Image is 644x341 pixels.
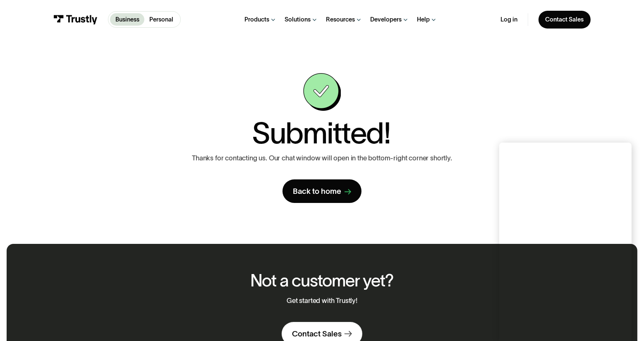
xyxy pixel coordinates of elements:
img: Trustly Logo [53,15,98,24]
h2: Not a customer yet? [250,271,394,290]
div: Contact Sales [292,329,342,339]
div: Products [244,16,269,24]
div: Help [417,16,430,24]
a: Back to home [282,179,362,203]
div: Solutions [285,16,311,24]
a: Log in [500,16,517,24]
h1: Submitted! [252,118,390,148]
p: Get started with Trustly! [282,297,362,305]
p: Business [115,15,139,24]
p: Personal [149,15,173,24]
div: Resources [326,16,355,24]
a: Contact Sales [539,11,591,29]
a: Business [110,13,144,26]
p: Thanks for contacting us. Our chat window will open in the bottom-right corner shortly. [192,154,452,162]
div: Back to home [293,186,341,196]
div: Contact Sales [545,16,584,24]
iframe: Chat Window [499,143,632,341]
div: Developers [370,16,402,24]
a: Personal [144,13,179,26]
